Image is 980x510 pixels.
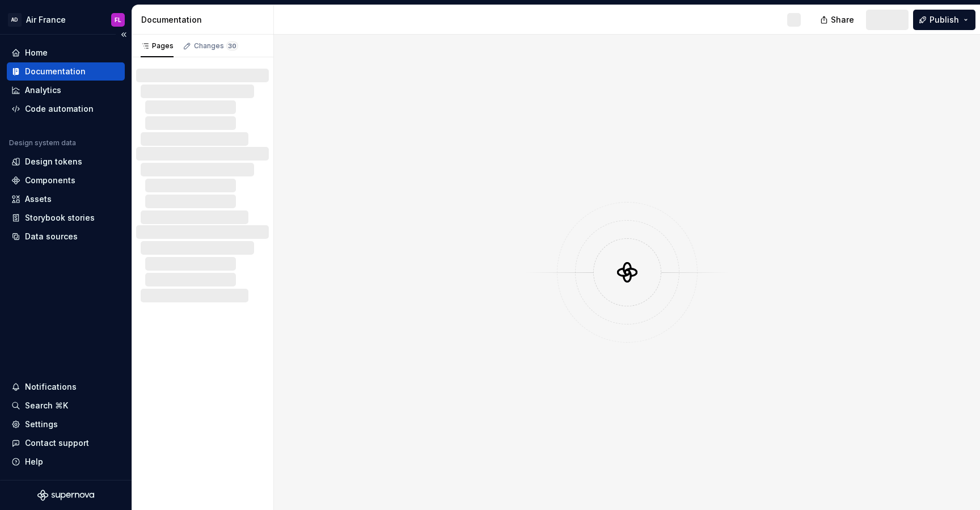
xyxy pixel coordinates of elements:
div: Help [25,456,43,467]
button: Collapse sidebar [116,27,132,43]
a: Storybook stories [7,209,125,227]
button: Search ⌘K [7,397,125,415]
div: Documentation [25,66,86,77]
span: 30 [226,41,238,50]
div: Contact support [25,437,89,449]
div: Components [25,175,75,186]
a: Home [7,44,125,62]
a: Documentation [7,62,125,81]
a: Design tokens [7,153,125,171]
div: Pages [141,41,174,50]
div: Settings [25,419,58,430]
div: Notifications [25,381,77,393]
svg: Supernova Logo [37,490,94,501]
div: Storybook stories [25,212,95,224]
span: Share [831,14,854,26]
a: Data sources [7,227,125,246]
div: FL [115,15,121,24]
div: Changes [194,41,238,50]
button: Help [7,453,125,471]
div: Assets [25,193,52,205]
button: Share [814,10,861,30]
div: Home [25,47,48,58]
a: Code automation [7,100,125,118]
div: Design tokens [25,156,82,167]
a: Components [7,171,125,189]
div: AD [8,13,22,27]
a: Assets [7,190,125,208]
button: ADAir FranceFL [2,7,129,32]
div: Data sources [25,231,78,242]
a: Settings [7,415,125,433]
span: Publish [930,14,959,26]
div: Documentation [141,14,269,26]
button: Publish [913,10,975,30]
button: Contact support [7,434,125,452]
a: Analytics [7,81,125,99]
button: Notifications [7,378,125,396]
div: Analytics [25,85,61,96]
div: Search ⌘K [25,400,68,411]
div: Air France [26,14,66,26]
div: Design system data [9,138,76,147]
div: Code automation [25,103,94,115]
